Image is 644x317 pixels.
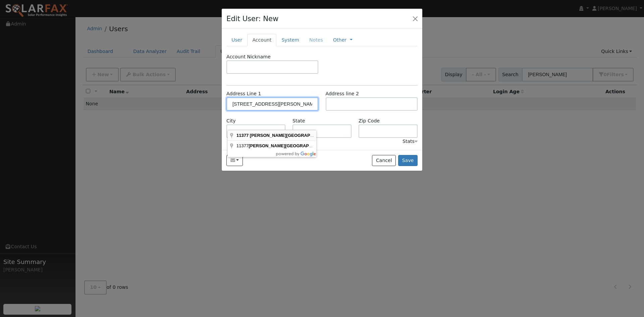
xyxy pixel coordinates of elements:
[249,143,332,148] span: [PERSON_NAME][GEOGRAPHIC_DATA]
[226,117,236,124] label: City
[359,117,380,124] label: Zip Code
[292,117,305,124] label: State
[402,138,418,145] div: Stats
[236,133,249,138] span: 11377
[236,143,333,148] span: 11377
[333,37,346,44] a: Other
[326,90,359,97] label: Address line 2
[226,90,261,97] label: Address Line 1
[226,34,247,46] a: User
[226,53,271,60] label: Account Nickname
[250,133,333,138] span: [PERSON_NAME][GEOGRAPHIC_DATA]
[226,155,243,166] button: tandefrick@gmail.com
[226,13,278,24] h4: Edit User: New
[372,155,396,166] button: Cancel
[398,155,418,166] button: Save
[247,34,276,46] a: Account
[276,34,304,46] a: System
